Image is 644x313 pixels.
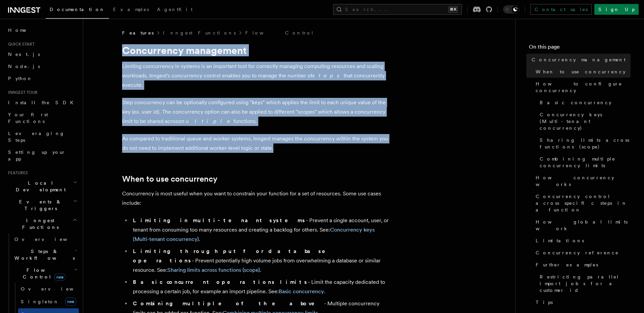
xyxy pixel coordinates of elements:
a: Basic concurrency [537,97,631,109]
a: When to use concurrency [533,66,631,78]
a: How concurrency works [533,172,631,190]
strong: Combining multiple of the above [133,300,324,307]
span: AgentKit [157,7,193,12]
a: When to use concurrency [122,174,217,184]
span: new [65,298,76,306]
a: Node.js [5,60,79,72]
button: Flow Controlnew [12,264,79,283]
span: Inngest tour [5,90,38,95]
span: Sharing limits across functions (scope) [540,137,631,150]
span: Next.js [8,52,40,57]
a: Basic concurrency [279,288,324,295]
span: Steps & Workflows [12,248,75,261]
a: Examples [109,2,153,18]
a: Concurrency reference [533,247,631,259]
span: Node.js [8,64,40,69]
h1: Concurrency management [122,44,390,56]
span: Combining multiple concurrency limits [540,155,631,169]
em: steps [312,72,343,79]
p: As compared to traditional queue and worker systems, Inngest manages the concurrency within the s... [122,134,390,153]
span: Features [122,29,154,36]
span: How concurrency works [536,174,631,188]
a: Your first Functions [5,109,79,127]
em: multiple [180,118,233,124]
span: Further examples [536,261,598,268]
a: Home [5,24,79,36]
span: Quick start [5,42,35,47]
a: Next.js [5,48,79,60]
span: Concurrency control across specific steps in a function [536,193,631,213]
span: How to configure concurrency [536,80,631,94]
button: Toggle dark mode [503,5,519,13]
button: Search...⌘K [333,4,462,15]
a: AgentKit [153,2,197,18]
a: Limitations [533,235,631,247]
a: Singletonnew [18,295,79,308]
p: Concurrency is most useful when you want to constrain your function for a set of resources. Some ... [122,189,390,208]
a: Setting up your app [5,146,79,165]
button: Local Development [5,177,79,196]
span: Python [8,76,33,81]
li: - Limit the capacity dedicated to processing a certain job, for example an import pipeline. See: . [131,277,390,296]
span: Restricting parallel import jobs for a customer id [540,273,631,294]
span: new [54,273,65,281]
span: Events & Triggers [5,198,73,212]
span: Basic concurrency [540,99,611,106]
li: - Prevent potentially high volume jobs from overwhelming a database or similar resource. See: . [131,247,390,275]
a: Restricting parallel import jobs for a customer id [537,271,631,296]
a: Combining multiple concurrency limits [537,153,631,172]
button: Inngest Functions [5,214,79,233]
span: Overview [14,237,84,242]
strong: Limiting throughput for database operations [133,248,335,264]
span: Features [5,170,28,176]
a: Sharing limits across functions (scope) [167,267,260,273]
span: Setting up your app [8,149,66,162]
h4: On this page [529,43,631,54]
span: Limitations [536,237,584,244]
p: Step concurrency can be optionally configured using "keys" which applies the limit to each unique... [122,98,390,126]
a: Concurrency control across specific steps in a function [533,190,631,216]
a: Flow Control [245,29,314,36]
a: Concurrency keys (Multi-tenant concurrency) [537,109,631,134]
a: Install the SDK [5,97,79,109]
span: Overview [21,286,90,292]
span: Install the SDK [8,100,77,105]
a: Leveraging Steps [5,127,79,146]
a: How to configure concurrency [533,78,631,97]
a: Concurrency management [529,54,631,66]
button: Steps & Workflows [12,245,79,264]
span: Singleton [21,299,59,304]
span: Home [8,27,27,34]
span: Concurrency management [532,56,626,63]
a: Tips [533,296,631,308]
a: Documentation [46,2,109,19]
button: Events & Triggers [5,196,79,214]
a: Contact sales [530,4,592,15]
a: Python [5,72,79,84]
span: Leveraging Steps [8,131,65,143]
span: Tips [536,299,553,306]
a: Sharing limits across functions (scope) [537,134,631,153]
strong: Basic concurrent operations limits [133,279,308,285]
a: Inngest Functions [163,29,236,36]
p: Limiting concurrency in systems is an important tool for correctly managing computing resources a... [122,62,390,90]
span: Your first Functions [8,112,48,124]
span: Flow Control [12,267,74,280]
strong: Limiting in multi-tenant systems [133,217,306,224]
span: Concurrency reference [536,249,619,256]
span: Local Development [5,180,73,193]
a: Sign Up [594,4,639,15]
span: How global limits work [536,218,631,232]
span: Inngest Functions [5,217,72,231]
kbd: ⌘K [448,6,458,13]
a: How global limits work [533,216,631,235]
a: Overview [12,233,79,245]
span: Examples [113,7,149,12]
li: - Prevent a single account, user, or tenant from consuming too many resources and creating a back... [131,216,390,244]
a: Further examples [533,259,631,271]
span: When to use concurrency [536,68,626,75]
span: Documentation [50,7,105,12]
span: Concurrency keys (Multi-tenant concurrency) [540,111,631,131]
a: Overview [18,283,79,295]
